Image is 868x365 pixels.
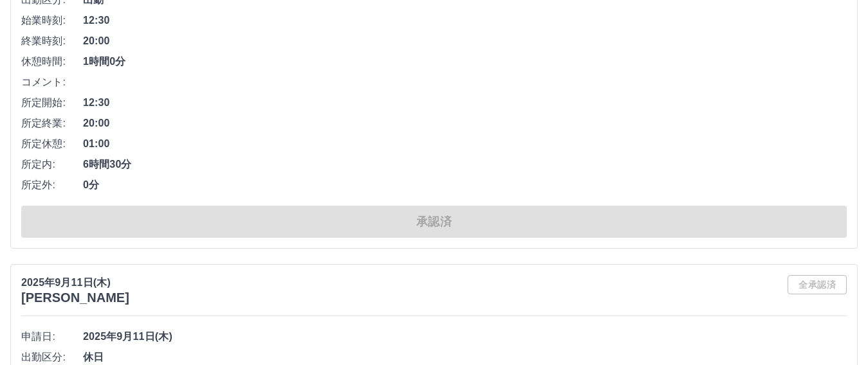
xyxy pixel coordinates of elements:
[21,95,83,111] span: 所定開始:
[83,33,847,49] span: 20:00
[83,54,847,69] span: 1時間0分
[21,275,129,290] p: 2025年9月11日(木)
[21,157,83,172] span: 所定内:
[21,350,83,365] span: 出勤区分:
[21,13,83,28] span: 始業時刻:
[83,177,847,193] span: 0分
[21,290,129,305] h3: [PERSON_NAME]
[83,13,847,28] span: 12:30
[21,75,83,90] span: コメント:
[21,329,83,344] span: 申請日:
[83,329,847,344] span: 2025年9月11日(木)
[83,116,847,131] span: 20:00
[83,136,847,152] span: 01:00
[83,157,847,172] span: 6時間30分
[83,95,847,111] span: 12:30
[21,54,83,69] span: 休憩時間:
[21,177,83,193] span: 所定外:
[83,350,847,365] span: 休日
[21,116,83,131] span: 所定終業:
[21,136,83,152] span: 所定休憩:
[21,33,83,49] span: 終業時刻:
